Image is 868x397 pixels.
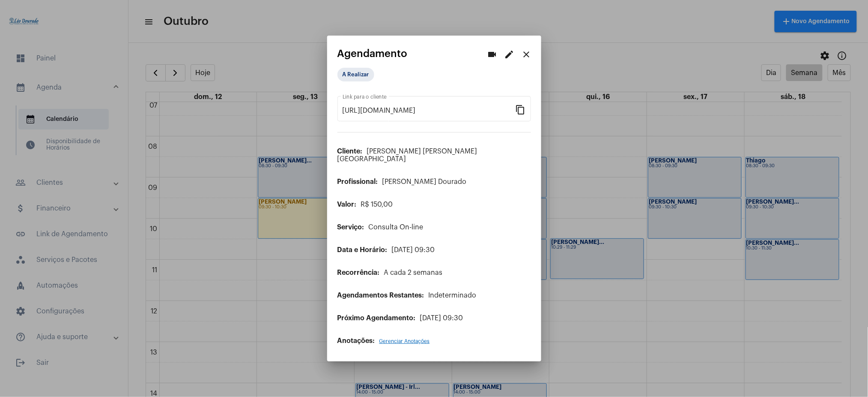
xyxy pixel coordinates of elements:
span: [PERSON_NAME] [PERSON_NAME][GEOGRAPHIC_DATA] [337,148,477,162]
span: Serviço: [337,224,364,231]
span: Agendamentos Restantes: [337,292,424,299]
span: Agendamento [337,48,408,59]
mat-icon: content_copy [516,104,526,114]
span: Recorrência: [337,269,380,276]
span: Próximo Agendamento: [337,315,416,322]
mat-chip: A Realizar [337,68,374,81]
span: [DATE] 09:30 [392,247,435,253]
mat-icon: videocam [487,49,498,60]
span: [PERSON_NAME] Dourado [382,178,467,185]
span: Gerenciar Anotações [379,339,430,344]
span: Anotações: [337,337,375,344]
span: Indeterminado [429,292,477,299]
span: Data e Horário: [337,247,388,253]
mat-icon: edit [504,49,515,60]
span: R$ 150,00 [361,201,393,208]
span: Valor: [337,201,357,208]
mat-icon: close [522,49,532,60]
span: A cada 2 semanas [384,269,443,276]
span: Profissional: [337,178,378,185]
span: Cliente: [337,148,363,155]
input: Link [343,107,516,114]
span: Consulta On-line [369,224,424,231]
span: [DATE] 09:30 [420,315,463,322]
